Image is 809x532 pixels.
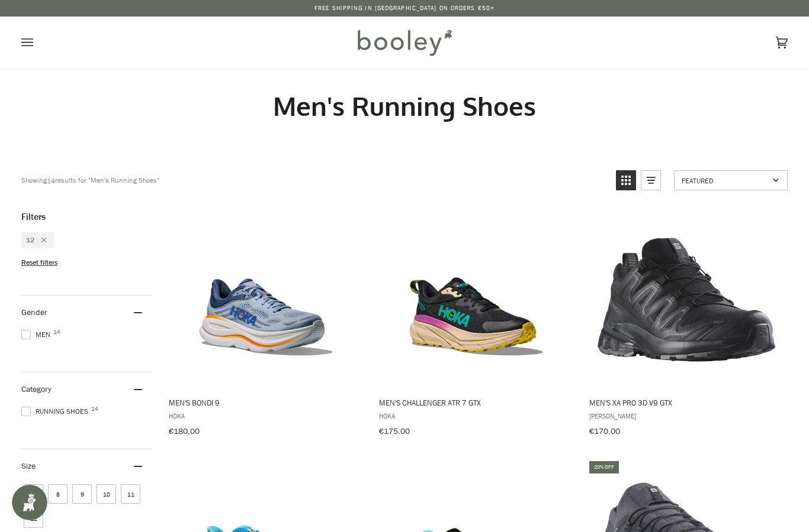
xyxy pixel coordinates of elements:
[34,235,46,245] div: Remove filter: 12
[21,170,159,190] div: Showing results for "Men's Running Shoes"
[21,406,92,417] span: Running Shoes
[21,90,788,122] h1: Men's Running Shoes
[588,211,785,440] a: Men's XA Pro 3D V9 GTX
[21,258,152,268] li: Reset filters
[91,406,98,412] span: 14
[167,211,365,440] a: Men's Bondi 9
[21,17,57,69] button: Open menu
[12,485,47,520] iframe: Button to open loyalty program pop-up
[21,211,46,223] span: Filters
[379,426,410,437] span: €175.00
[377,211,575,440] a: Men's Challenger ATR 7 GTX
[682,176,769,186] span: Featured
[21,384,52,395] span: Category
[589,411,784,421] span: [PERSON_NAME]
[47,176,55,186] b: 14
[589,426,620,437] span: €170.00
[48,484,68,504] span: Size: 8
[641,170,661,190] a: View list mode
[121,484,140,504] span: Size: 11
[379,397,573,408] span: Men's Challenger ATR 7 GTX
[53,329,60,335] span: 14
[598,211,775,388] img: Salomon Men's XA Pro 3D V9 GTX Black / Phantom / Pewter - Booley Galway
[21,307,47,318] span: Gender
[352,25,456,60] img: Booley
[97,484,116,504] span: Size: 10
[169,426,200,437] span: €180.00
[177,211,355,388] img: Hoka Men's Bondi 9 Drizzle / Downpour - Booley Galway
[26,235,34,245] span: 12
[616,170,636,190] a: View grid mode
[314,4,495,13] p: Free Shipping in [GEOGRAPHIC_DATA] on Orders €50+
[21,258,57,268] span: Reset filters
[387,211,565,388] img: Hoka Men's Challenger ATR 7 GTX Black / Oatmeal - Booley Galway
[21,460,36,472] span: Size
[72,484,92,504] span: Size: 9
[169,411,363,421] span: Hoka
[379,411,573,421] span: Hoka
[169,397,363,408] span: Men's Bondi 9
[589,397,784,408] span: Men's XA Pro 3D V9 GTX
[674,170,788,190] a: Sort options
[589,461,619,473] div: 20% off
[21,329,54,340] span: Men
